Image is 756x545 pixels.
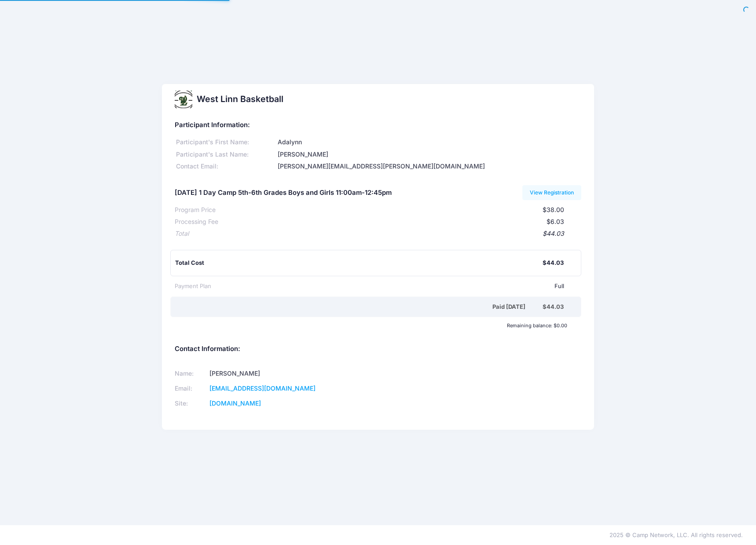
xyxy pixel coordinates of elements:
[175,366,207,381] td: Name:
[543,206,564,213] span: $38.00
[175,189,392,197] h5: [DATE] 1 Day Camp 5th-6th Grades Boys and Girls 11:00am-12:45pm
[175,121,581,129] h5: Participant Information:
[175,259,543,267] div: Total Cost
[175,138,276,147] div: Participant's First Name:
[609,531,743,538] span: 2025 © Camp Network, LLC. All rights reserved.
[175,345,581,353] h5: Contact Information:
[175,205,216,215] div: Program Price
[276,150,581,159] div: [PERSON_NAME]
[175,282,211,291] div: Payment Plan
[543,259,564,267] div: $44.03
[276,138,581,147] div: Adalynn
[170,323,571,328] div: Remaining balance: $0.00
[207,366,367,381] td: [PERSON_NAME]
[522,185,582,200] a: View Registration
[197,94,283,104] h2: West Linn Basketball
[175,381,207,396] td: Email:
[176,303,543,311] div: Paid [DATE]
[211,282,564,291] div: Full
[543,303,564,311] div: $44.03
[189,229,564,238] div: $44.03
[218,217,564,227] div: $6.03
[175,396,207,411] td: Site:
[276,162,581,171] div: [PERSON_NAME][EMAIL_ADDRESS][PERSON_NAME][DOMAIN_NAME]
[175,162,276,171] div: Contact Email:
[175,150,276,159] div: Participant's Last Name:
[175,217,218,227] div: Processing Fee
[175,229,189,238] div: Total
[209,399,261,407] a: [DOMAIN_NAME]
[209,384,316,392] a: [EMAIL_ADDRESS][DOMAIN_NAME]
